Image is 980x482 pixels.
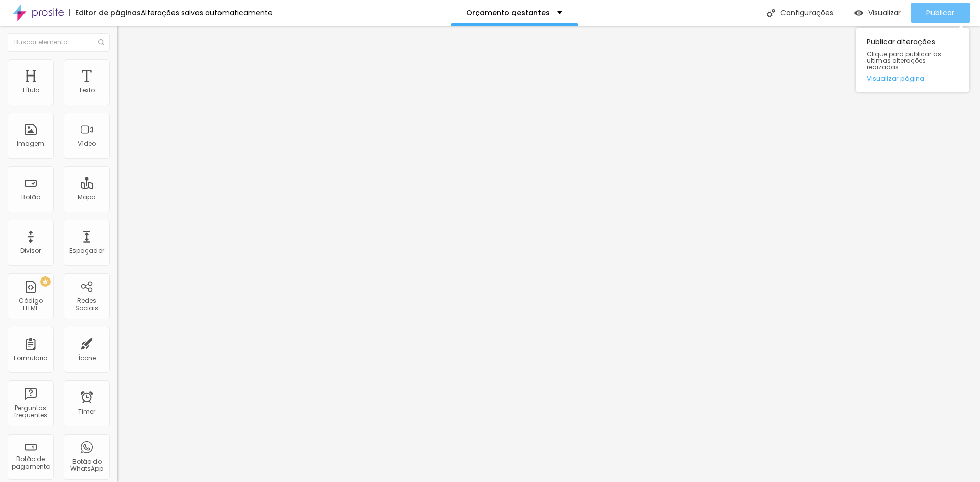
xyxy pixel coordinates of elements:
[22,87,39,94] div: Título
[844,3,911,23] button: Visualizar
[868,9,901,17] span: Visualizar
[926,9,954,17] span: Publicar
[867,50,959,71] span: Clique para publicar as ultimas alterações reaizadas
[78,140,96,147] div: Vídeo
[856,28,969,92] div: Publicar alterações
[66,458,107,473] div: Botão do WhatsApp
[78,354,96,362] div: Ícone
[8,33,110,52] input: Buscar elemento
[466,9,550,16] p: Orçamento gestantes
[69,9,141,16] div: Editor de páginas
[17,140,44,147] div: Imagem
[98,39,104,45] img: Icone
[767,9,775,17] img: Icone
[10,455,51,470] div: Botão de pagamento
[78,194,96,201] div: Mapa
[141,9,273,16] div: Alterações salvas automaticamente
[867,75,959,82] a: Visualizar página
[20,247,41,255] div: Divisor
[911,3,970,23] button: Publicar
[66,297,107,312] div: Redes Sociais
[21,194,40,201] div: Botão
[854,9,863,17] img: view-1.svg
[69,247,104,255] div: Espaçador
[10,404,51,419] div: Perguntas frequentes
[78,408,95,415] div: Timer
[14,354,47,362] div: Formulário
[79,87,95,94] div: Texto
[117,26,980,482] iframe: Editor
[10,297,51,312] div: Código HTML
